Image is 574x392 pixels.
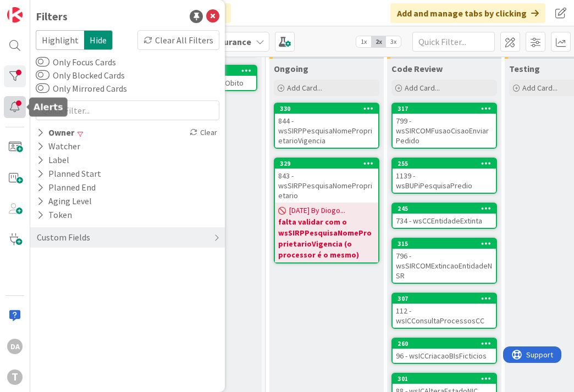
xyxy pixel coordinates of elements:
div: Filters [36,8,68,25]
div: Clear [187,126,219,139]
a: 2551139 - wsBUPiPesquisaPredio [391,158,497,194]
div: 96 - wsICCriacaoBIsFicticios [393,349,496,363]
div: T [7,369,23,385]
button: Only Mirrored Cards [36,83,49,94]
div: 317799 - wsSIRCOMFusaoCisaoEnviarPedido [393,104,496,148]
div: 307112 - wsICConsultaProcessosCC [393,294,496,328]
div: 330 [280,105,378,113]
div: Token [36,208,73,222]
div: 1139 - wsBUPiPesquisaPredio [393,169,496,193]
div: 315 [393,239,496,249]
label: Only Blocked Cards [36,69,125,82]
div: DA [7,339,23,354]
div: 796 - wsSIRCOMExtincaoEntidadeNSR [393,249,496,283]
img: Visit kanbanzone.com [7,7,23,23]
div: 255 [393,159,496,169]
div: 844 - wsSIRPPesquisaNomeProprietarioVigencia [275,114,378,148]
div: Clear All Filters [137,30,219,50]
div: Watcher [36,139,81,153]
span: Support [23,2,50,15]
div: 245 [393,204,496,214]
span: Ongoing [274,63,308,74]
button: Only Blocked Cards [36,70,49,81]
div: Planned End [36,181,97,194]
div: 329843 - wsSIRPPesquisaNomeProprietario [275,159,378,203]
div: 307 [398,295,496,303]
label: Only Focus Cards [36,55,116,69]
div: 307 [393,294,496,304]
div: 2551139 - wsBUPiPesquisaPredio [393,159,496,193]
span: Testing [509,63,540,74]
span: Code Review [391,63,443,74]
div: 843 - wsSIRPPesquisaNomeProprietario [275,169,378,203]
button: Only Focus Cards [36,57,49,68]
div: 112 - wsICConsultaProcessosCC [393,304,496,328]
a: 317799 - wsSIRCOMFusaoCisaoEnviarPedido [391,103,497,149]
div: 245734 - wsCCEntidadeExtinta [393,204,496,228]
a: 330844 - wsSIRPPesquisaNomeProprietarioVigencia [274,103,379,149]
div: 315 [398,240,496,248]
span: 3x [386,36,401,47]
span: Highlight [36,30,84,50]
span: [DATE] By Diogo... [289,205,345,216]
div: 734 - wsCCEntidadeExtinta [393,214,496,228]
input: Quick Filter... [36,100,219,120]
div: 330844 - wsSIRPPesquisaNomeProprietarioVigencia [275,104,378,148]
div: 317 [393,104,496,114]
input: Quick Filter... [412,32,495,52]
a: 245734 - wsCCEntidadeExtinta [391,203,497,229]
div: 245 [398,205,496,212]
div: 329 [280,160,378,167]
a: 329843 - wsSIRPPesquisaNomeProprietario[DATE] By Diogo...falta validar com o wsSIRPPesquisaNomePr... [274,158,379,264]
span: 2x [371,36,386,47]
b: falta validar com o wsSIRPPesquisaNomeProprietarioVigencia (o processor é o mesmo) [278,216,375,260]
label: Only Mirrored Cards [36,82,127,95]
div: 799 - wsSIRCOMFusaoCisaoEnviarPedido [393,114,496,148]
h5: Alerts [34,102,63,113]
a: 26096 - wsICCriacaoBIsFicticios [391,338,497,364]
div: 317 [398,105,496,113]
div: 330 [275,104,378,114]
div: 301 [398,375,496,383]
div: Label [36,153,70,167]
span: Add Card... [405,83,440,93]
div: 315796 - wsSIRCOMExtincaoEntidadeNSR [393,239,496,283]
span: Add Card... [287,83,322,93]
div: Planned Start [36,167,102,181]
span: 1x [356,36,371,47]
div: Owner [36,126,75,139]
div: 260 [393,339,496,349]
div: 301 [393,374,496,384]
div: 329 [275,159,378,169]
span: Add Card... [522,83,558,93]
div: Add and manage tabs by clicking [390,3,545,23]
div: 26096 - wsICCriacaoBIsFicticios [393,339,496,363]
a: 307112 - wsICConsultaProcessosCC [391,293,497,329]
div: 255 [398,160,496,167]
div: 260 [398,340,496,348]
div: Aging Level [36,194,93,208]
a: 315796 - wsSIRCOMExtincaoEntidadeNSR [391,238,497,284]
div: Custom Fields [36,231,91,244]
span: Hide [84,30,113,50]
